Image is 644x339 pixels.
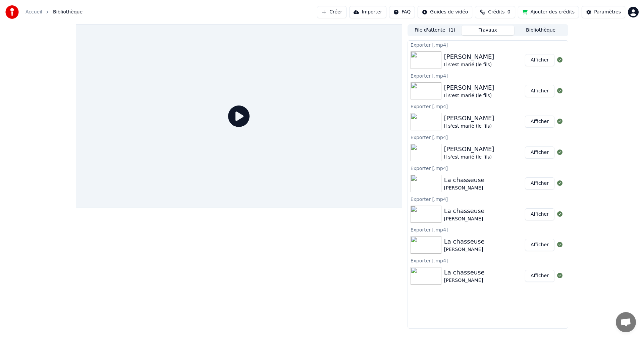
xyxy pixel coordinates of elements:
[389,6,415,18] button: FAQ
[418,6,472,18] button: Guides de vidéo
[408,164,568,172] div: Exporter [.mp4]
[444,144,494,154] div: [PERSON_NAME]
[475,6,515,18] button: Crédits0
[444,83,494,92] div: [PERSON_NAME]
[444,277,485,284] div: [PERSON_NAME]
[488,9,504,15] span: Crédits
[525,54,554,66] button: Afficher
[408,133,568,141] div: Exporter [.mp4]
[317,6,346,18] button: Créer
[444,237,485,246] div: La chasseuse
[525,239,554,251] button: Afficher
[349,6,386,18] button: Importer
[444,123,494,130] div: Il s'est marié (le fils)
[444,216,485,222] div: [PERSON_NAME]
[444,268,485,277] div: La chasseuse
[525,85,554,97] button: Afficher
[594,9,621,15] div: Paramètres
[462,26,515,35] button: Travaux
[514,26,567,35] button: Bibliothèque
[582,6,625,18] button: Paramètres
[616,312,636,332] div: Ouvrir le chat
[25,9,83,15] nav: breadcrumb
[408,102,568,110] div: Exporter [.mp4]
[525,208,554,220] button: Afficher
[25,9,42,15] a: Accueil
[444,206,485,216] div: La chasseuse
[408,225,568,234] div: Exporter [.mp4]
[525,177,554,189] button: Afficher
[449,27,455,34] span: ( 1 )
[53,9,83,15] span: Bibliothèque
[518,6,579,18] button: Ajouter des crédits
[444,185,485,192] div: [PERSON_NAME]
[507,9,511,15] span: 0
[444,61,494,68] div: Il s'est marié (le fils)
[525,270,554,282] button: Afficher
[525,146,554,159] button: Afficher
[5,5,19,19] img: youka
[444,114,494,123] div: [PERSON_NAME]
[408,72,568,80] div: Exporter [.mp4]
[444,52,494,61] div: [PERSON_NAME]
[444,154,494,161] div: Il s'est marié (le fils)
[525,116,554,128] button: Afficher
[408,256,568,264] div: Exporter [.mp4]
[408,41,568,49] div: Exporter [.mp4]
[409,26,462,35] button: File d'attente
[444,175,485,185] div: La chasseuse
[444,246,485,253] div: [PERSON_NAME]
[444,92,494,99] div: Il s'est marié (le fils)
[408,195,568,203] div: Exporter [.mp4]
